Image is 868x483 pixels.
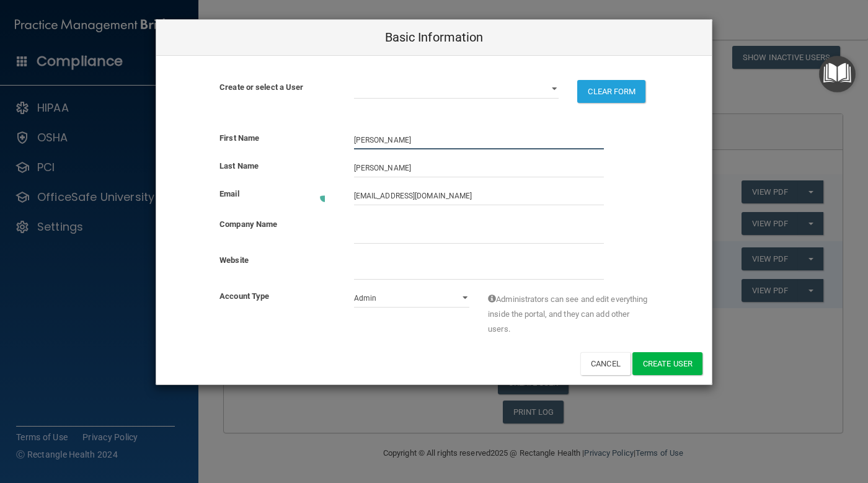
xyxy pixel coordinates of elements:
b: Account Type [219,291,269,301]
span: Administrators can see and edit everything inside the portal, and they can add other users. [488,292,649,337]
button: Cancel [580,352,631,375]
b: Company Name [219,219,277,229]
button: CLEAR FORM [577,80,645,103]
b: Email [219,189,239,198]
button: Open Resource Center [819,56,856,92]
div: Basic Information [156,20,712,56]
b: Create or select a User [219,82,303,92]
button: Create User [632,352,702,375]
b: Last Name [219,161,259,171]
b: First Name [219,133,259,143]
b: Website [219,255,249,265]
img: loading.6f9b2b87.gif [319,191,331,203]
